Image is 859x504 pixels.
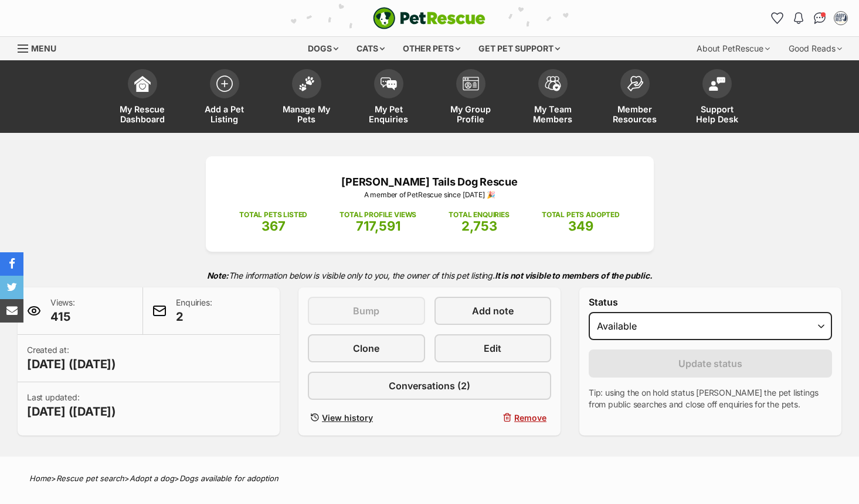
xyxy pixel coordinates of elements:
[339,210,416,220] p: TOTAL PROFILE VIEWS
[353,341,379,355] span: Clone
[434,409,552,426] button: Remove
[434,297,552,325] a: Add note
[463,77,479,91] img: group-profile-icon-3fa3cf56718a62981997c0bc7e787c4b2cf8bcc04b72c1350f741eb67cf2f40e.svg
[266,63,348,133] a: Manage My Pets
[223,190,636,200] p: A member of PetRescue since [DATE] 🎉
[430,63,512,133] a: My Group Profile
[449,210,509,220] p: TOTAL ENQUIRIES
[176,297,212,325] p: Enquiries:
[101,63,184,133] a: My Rescue Dashboard
[389,379,470,393] span: Conversations (2)
[768,9,850,28] ul: Account quick links
[239,210,307,220] p: TOTAL PETS LISTED
[116,104,169,124] span: My Rescue Dashboard
[27,403,116,420] span: [DATE] ([DATE])
[353,304,379,318] span: Bump
[50,297,75,325] p: Views:
[308,409,425,426] a: View history
[207,270,229,280] strong: Note:
[512,63,594,133] a: My Team Members
[495,270,653,280] strong: It is not visible to members of the public.
[362,104,415,124] span: My Pet Enquiries
[134,76,151,92] img: dashboard-icon-eb2f2d2d3e046f16d808141f083e7271f6b2e854fb5c12c21221c1fb7104beca.svg
[395,37,468,60] div: Other pets
[308,372,551,400] a: Conversations (2)
[780,37,850,60] div: Good Reads
[179,474,279,483] a: Dogs available for adoption
[27,392,116,420] p: Last updated:
[484,341,501,355] span: Edit
[18,263,841,287] p: The information below is visible only to you, the owner of this pet listing.
[794,12,803,24] img: notifications-46538b983faf8c2785f20acdc204bb7945ddae34d4c08c2a6579f10ce5e182be.svg
[216,76,233,92] img: add-pet-listing-icon-0afa8454b4691262ce3f59096e99ab1cd57d4a30225e0717b998d2c9b9846f56.svg
[130,474,174,483] a: Adopt a dog
[198,104,251,124] span: Add a Pet Listing
[434,334,552,362] a: Edit
[589,387,832,410] p: Tip: using the on hold status [PERSON_NAME] the pet listings from public searches and close off e...
[262,218,286,234] span: 367
[461,218,497,234] span: 2,753
[709,77,725,91] img: help-desk-icon-fdf02630f3aa405de69fd3d07c3f3aa587a6932b1a1747fa1d2bba05be0121f9.svg
[831,9,850,28] button: My account
[280,104,333,124] span: Manage My Pets
[835,12,847,24] img: Ruth Christodoulou profile pic
[184,63,266,133] a: Add a Pet Listing
[50,308,75,325] span: 415
[298,76,315,91] img: manage-my-pets-icon-02211641906a0b7f246fdf0571729dbe1e7629f14944591b6c1af311fb30b64b.svg
[514,412,546,424] span: Remove
[176,308,212,325] span: 2
[27,344,116,372] p: Created at:
[594,63,676,133] a: Member Resources
[470,37,568,60] div: Get pet support
[444,104,497,124] span: My Group Profile
[300,37,347,60] div: Dogs
[348,37,393,60] div: Cats
[348,63,430,133] a: My Pet Enquiries
[31,43,56,53] span: Menu
[810,9,829,28] a: Conversations
[678,356,742,371] span: Update status
[627,76,643,91] img: member-resources-icon-8e73f808a243e03378d46382f2149f9095a855e16c252ad45f914b54edf8863c.svg
[27,356,116,372] span: [DATE] ([DATE])
[676,63,758,133] a: Support Help Desk
[29,474,51,483] a: Home
[18,37,64,58] a: Menu
[56,474,124,483] a: Rescue pet search
[589,297,832,307] label: Status
[789,9,808,28] button: Notifications
[691,104,743,124] span: Support Help Desk
[542,210,620,220] p: TOTAL PETS ADOPTED
[568,218,593,234] span: 349
[381,77,397,90] img: pet-enquiries-icon-7e3ad2cf08bfb03b45e93fb7055b45f3efa6380592205ae92323e6603595dc1f.svg
[223,174,636,190] p: [PERSON_NAME] Tails Dog Rescue
[527,104,579,124] span: My Team Members
[545,76,561,91] img: team-members-icon-5396bd8760b3fe7c0b43da4ab00e1e3bb1a5d9ba89233759b79545d2d3fc5d0d.svg
[688,37,778,60] div: About PetRescue
[322,412,373,424] span: View history
[814,12,826,24] img: chat-41dd97257d64d25036548639549fe6c8038ab92f7586957e7f3b1b290dea8141.svg
[768,9,787,28] a: Favourites
[373,7,485,29] a: PetRescue
[373,7,485,29] img: logo-e224e6f780fb5917bec1dbf3a21bbac754714ae5b6737aabdf751b685950b380.svg
[308,334,425,362] a: Clone
[308,297,425,325] button: Bump
[356,218,400,234] span: 717,591
[472,304,514,318] span: Add note
[589,349,832,378] button: Update status
[609,104,661,124] span: Member Resources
